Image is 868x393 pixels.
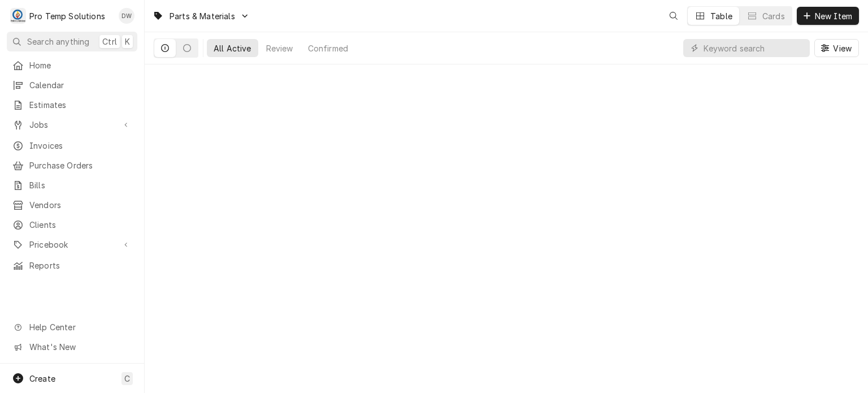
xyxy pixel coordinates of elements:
input: Keyword search [704,39,804,57]
a: Estimates [7,96,137,114]
a: Go to Pricebook [7,235,137,254]
span: Bills [29,179,132,191]
div: Review [266,42,293,54]
div: Pro Temp Solutions's Avatar [10,8,26,24]
span: Home [29,59,132,71]
span: New Item [813,10,854,22]
a: Go to Jobs [7,115,137,134]
a: Purchase Orders [7,156,137,175]
button: New Item [797,7,859,25]
a: Go to What's New [7,338,137,356]
span: Ctrl [102,36,117,47]
span: Invoices [29,140,132,152]
div: Pro Temp Solutions [29,10,105,22]
span: C [124,373,130,385]
div: P [10,8,26,24]
button: View [814,39,859,57]
span: Purchase Orders [29,159,132,171]
a: Vendors [7,196,137,214]
span: Estimates [29,99,132,111]
div: DW [119,8,134,24]
a: Go to Parts & Materials [148,7,254,25]
span: Pricebook [29,239,115,251]
a: Go to Help Center [7,318,137,336]
span: Jobs [29,119,115,131]
span: Create [29,374,55,383]
div: Confirmed [308,42,348,54]
span: Search anything [27,36,89,47]
a: Calendar [7,76,137,94]
span: Parts & Materials [170,10,235,22]
div: Dana Williams's Avatar [119,8,134,24]
a: Invoices [7,136,137,155]
span: Calendar [29,79,132,91]
div: Cards [762,10,785,22]
button: Search anythingCtrlK [7,32,137,51]
span: K [125,36,130,47]
button: Open search [665,7,683,25]
span: Reports [29,260,132,271]
span: View [831,42,854,54]
a: Home [7,56,137,75]
span: Vendors [29,199,132,211]
div: Table [710,10,732,22]
span: Clients [29,219,132,231]
span: What's New [29,341,131,353]
div: All Active [214,42,251,54]
a: Clients [7,215,137,234]
a: Bills [7,176,137,195]
span: Help Center [29,321,131,333]
a: Reports [7,256,137,275]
